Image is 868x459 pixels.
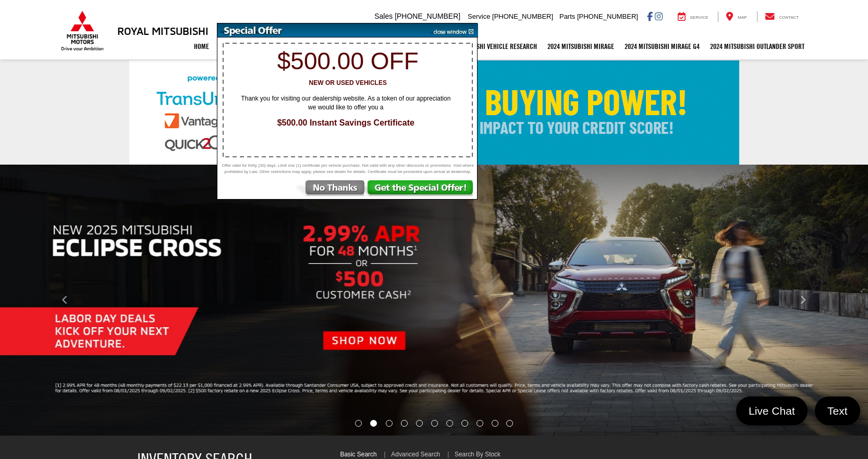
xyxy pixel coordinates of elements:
[374,12,393,20] span: Sales
[223,48,472,75] h1: $500.00 off
[718,11,754,22] a: Map
[228,117,463,129] span: $500.00 Instant Savings Certificate
[670,11,716,22] a: Service
[395,12,460,20] span: [PHONE_NUMBER]
[117,25,209,36] h3: Royal Mitsubishi
[220,163,475,175] span: Offer valid for thirty (30) days. Limit one (1) certificate per vehicle purchase. Not valid with ...
[425,23,478,38] img: close window
[655,12,663,20] a: Instagram: Click to visit our Instagram page
[468,13,490,20] span: Service
[577,13,638,20] span: [PHONE_NUMBER]
[294,180,366,199] img: No Thanks, Continue to Website
[690,15,708,20] span: Service
[619,33,705,59] a: 2024 Mitsubishi Mirage G4
[217,23,426,38] img: Special Offer
[822,404,853,418] span: Text
[743,404,800,418] span: Live Chat
[779,15,799,20] span: Contact
[738,15,747,20] span: Map
[705,33,810,59] a: 2024 Mitsubishi Outlander SPORT
[129,60,739,165] img: Check Your Buying Power
[492,13,553,20] span: [PHONE_NUMBER]
[736,396,808,425] a: Live Chat
[234,94,458,112] span: Thank you for visiting our dealership website. As a token of our appreciation we would like to of...
[449,33,542,59] a: Mitsubishi Vehicle Research
[366,180,477,199] img: Get the Special Offer
[559,13,575,20] span: Parts
[59,10,106,51] img: Mitsubishi
[815,396,860,425] a: Text
[757,11,807,22] a: Contact
[223,80,472,86] h3: New or Used Vehicles
[542,33,619,59] a: 2024 Mitsubishi Mirage
[214,33,239,59] a: Shop
[647,12,653,20] a: Facebook: Click to visit our Facebook page
[189,33,214,59] a: Home
[738,185,868,415] button: Click to view next picture.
